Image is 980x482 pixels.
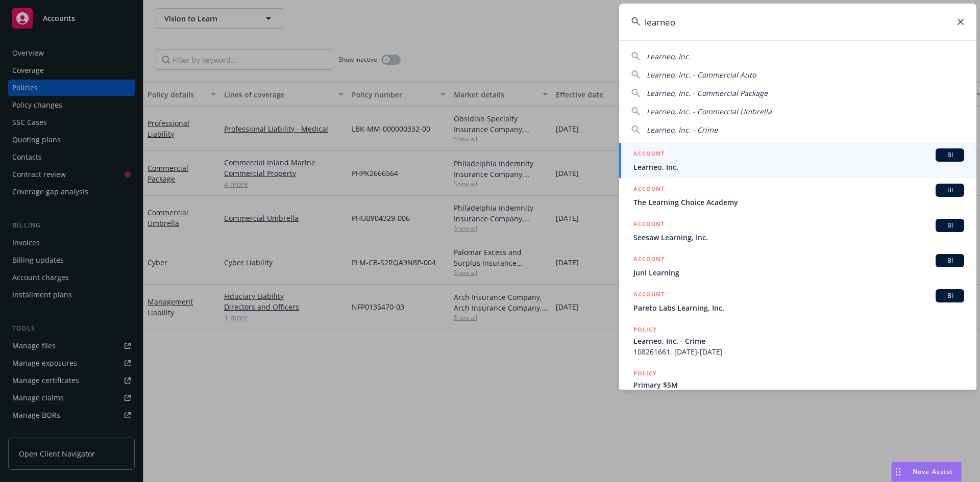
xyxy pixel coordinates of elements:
[892,462,904,481] div: Drag to move
[619,213,976,248] a: ACCOUNTBISeesaw Learning, Inc.
[633,184,665,196] h5: ACCOUNT
[647,125,718,135] span: Learneo, Inc. - Crime
[940,150,960,160] span: BI
[633,346,964,357] span: 108261661, [DATE]-[DATE]
[891,462,962,482] button: Nova Assist
[619,248,976,284] a: ACCOUNTBIJuni Learning
[633,368,657,378] h5: POLICY
[647,107,772,116] span: Learneo, Inc. - Commercial Umbrella
[633,324,657,335] h5: POLICY
[647,88,768,98] span: Learneo, Inc. - Commercial Package
[633,162,964,172] span: Learneo, Inc.
[647,52,691,61] span: Learneo, Inc.
[619,143,976,178] a: ACCOUNTBILearneo, Inc.
[619,178,976,213] a: ACCOUNTBIThe Learning Choice Academy
[619,284,976,319] a: ACCOUNTBIPareto Labs Learning, Inc.
[619,319,976,363] a: POLICYLearneo, Inc. - Crime108261661, [DATE]-[DATE]
[647,70,756,80] span: Learneo, Inc. - Commercial Auto
[619,4,976,40] input: Search...
[619,363,976,407] a: POLICYPrimary $5M
[633,302,964,313] span: Pareto Labs Learning, Inc.
[940,256,960,265] span: BI
[940,186,960,195] span: BI
[633,148,665,161] h5: ACCOUNT
[633,379,964,390] span: Primary $5M
[633,219,665,231] h5: ACCOUNT
[633,336,964,346] span: Learneo, Inc. - Crime
[633,254,665,266] h5: ACCOUNT
[633,289,665,301] h5: ACCOUNT
[913,467,953,476] span: Nova Assist
[633,232,964,243] span: Seesaw Learning, Inc.
[633,197,964,208] span: The Learning Choice Academy
[940,221,960,230] span: BI
[633,267,964,278] span: Juni Learning
[940,291,960,300] span: BI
